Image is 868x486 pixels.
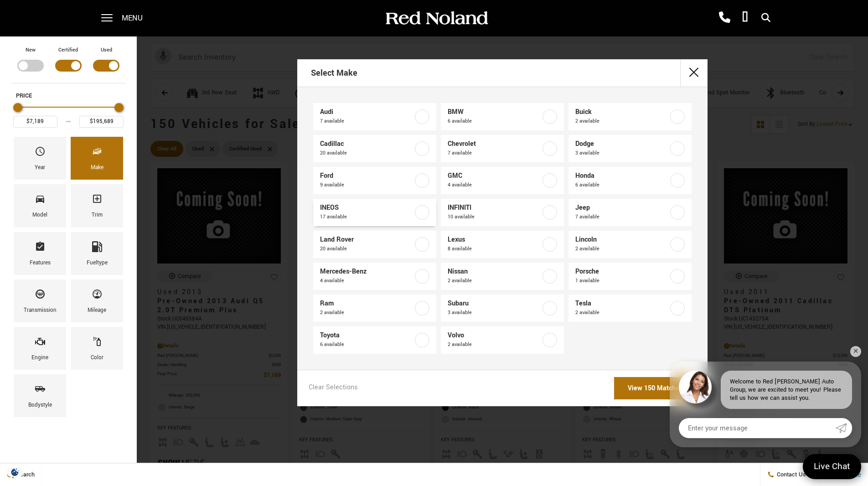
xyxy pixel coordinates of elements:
a: BMW6 available [441,103,564,130]
div: TrimTrim [71,184,123,227]
span: Chevrolet [448,140,541,149]
span: Color [92,334,103,353]
a: Dodge3 available [568,135,692,162]
span: Mileage [92,286,103,305]
a: Mercedes-Benz4 available [313,263,436,290]
a: View 150 Matches [614,377,696,399]
label: Certified [58,46,78,55]
div: Bodystyle [28,400,52,410]
span: 2 available [448,340,541,349]
section: Click to Open Cookie Consent Modal [5,467,26,477]
a: Nissan2 available [441,263,564,290]
label: New [26,46,36,55]
a: Ford9 available [313,167,436,194]
div: Minimum Price [13,103,22,112]
span: 6 available [320,340,413,349]
div: Filter by Vehicle Type [11,46,125,83]
div: ModelModel [14,184,66,227]
span: Trim [92,191,103,210]
span: Volvo [448,331,541,340]
a: INEOS17 available [313,199,436,226]
h5: Price [16,92,121,100]
span: Land Rover [320,235,413,244]
span: 2 available [575,117,668,126]
div: MileageMileage [71,279,123,322]
a: Ram2 available [313,295,436,322]
div: FeaturesFeatures [14,232,66,275]
a: INFINITI10 available [441,199,564,226]
span: Contact Us [775,470,806,479]
span: 9 available [320,181,413,190]
a: Clear Selections [309,383,358,394]
span: 7 available [575,212,668,222]
span: GMC [448,171,541,181]
input: Maximum [79,116,124,128]
div: Color [91,353,103,363]
span: INFINITI [448,203,541,212]
div: Year [35,163,45,173]
span: Features [35,239,46,258]
a: Buick2 available [568,103,692,130]
div: Make [91,163,103,173]
label: Used [101,46,112,55]
div: MakeMake [71,137,123,180]
div: ColorColor [71,327,123,370]
span: Make [92,144,103,163]
span: Subaru [448,299,541,308]
a: Land Rover20 available [313,231,436,258]
div: Mileage [88,305,106,315]
span: Nissan [448,267,541,276]
span: BMW [448,108,541,117]
span: Cadillac [320,140,413,149]
span: 7 available [448,149,541,158]
div: Model [32,210,47,220]
span: 10 available [448,212,541,222]
span: 7 available [320,117,413,126]
div: TransmissionTransmission [14,279,66,322]
span: Mercedes-Benz [320,267,413,276]
span: Porsche [575,267,668,276]
div: Engine [31,353,48,363]
div: FueltypeFueltype [71,232,123,275]
a: Submit [836,418,852,438]
a: Lexus8 available [441,231,564,258]
a: Porsche1 available [568,263,692,290]
input: Minimum [13,116,57,128]
img: Agent profile photo [679,371,712,403]
span: Tesla [575,299,668,308]
h2: Select Make [311,60,357,86]
div: BodystyleBodystyle [14,374,66,417]
span: 2 available [320,308,413,317]
button: close [680,59,708,87]
a: GMC4 available [441,167,564,194]
span: 3 available [575,149,668,158]
span: Fueltype [92,239,103,258]
div: Features [30,258,51,268]
span: Transmission [35,286,46,305]
img: Opt-Out Icon [5,467,26,477]
span: 20 available [320,244,413,253]
span: Honda [575,171,668,181]
a: Honda6 available [568,167,692,194]
span: 4 available [448,181,541,190]
span: 2 available [448,276,541,285]
span: Bodystyle [35,381,46,400]
span: Lexus [448,235,541,244]
img: Red Noland Auto Group [384,10,489,26]
span: Engine [35,334,46,353]
span: Jeep [575,203,668,212]
div: Price [13,100,124,128]
span: Live Chat [809,460,855,473]
span: 8 available [448,244,541,253]
span: 20 available [320,149,413,158]
div: Fueltype [87,258,108,268]
span: Toyota [320,331,413,340]
span: Lincoln [575,235,668,244]
span: INEOS [320,203,413,212]
span: 2 available [575,308,668,317]
span: 4 available [320,276,413,285]
a: Tesla2 available [568,295,692,322]
span: Ram [320,299,413,308]
div: Transmission [24,305,57,315]
span: 17 available [320,212,413,222]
